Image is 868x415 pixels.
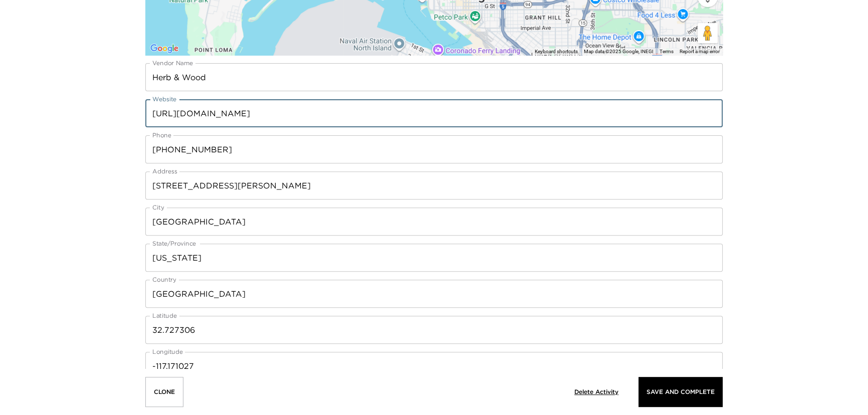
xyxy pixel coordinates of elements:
[152,167,177,175] label: Address
[152,239,196,248] label: State/Province
[145,63,723,91] input: Eg: Duck Boat Brothers Tours
[145,207,723,236] input: Eg: San Francisco
[152,95,176,103] label: Website
[535,48,578,55] button: Keyboard shortcuts
[145,280,723,308] input: Eg: United States of America
[152,203,164,212] label: City
[574,388,618,395] span: Delete Activity
[152,275,176,284] label: Country
[570,377,622,407] button: Delete Activity
[152,347,183,356] label: Longitude
[148,42,181,55] img: Google
[145,377,183,407] button: Clone
[148,42,181,55] a: Open this area in Google Maps (opens a new window)
[154,388,175,395] p: Clone
[660,49,674,54] a: Terms (opens in new tab)
[145,171,723,199] input: Eg: 3920 Brown Drive
[638,377,723,407] button: Save And Complete
[680,49,720,54] a: Report a map error
[152,311,177,320] label: Latitude
[698,23,718,43] button: Drag Pegman onto the map to open Street View
[145,244,723,272] input: Eg: California
[152,59,193,67] label: Vendor Name
[145,99,723,127] input: Eg: www.google.com
[646,388,715,395] p: Save And Complete
[145,316,723,344] input: Eg: 38.8951
[584,49,654,54] span: Map data ©2025 Google, INEGI
[145,352,723,380] input: Eg: -77.0364
[152,131,171,139] label: Phone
